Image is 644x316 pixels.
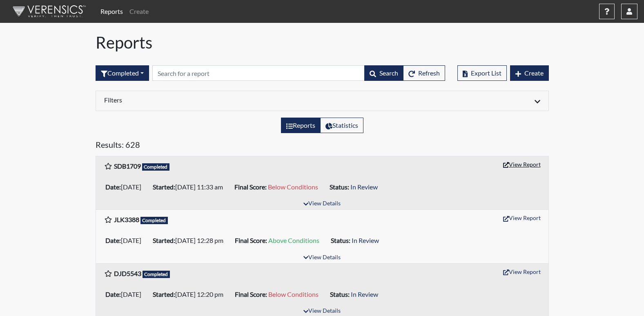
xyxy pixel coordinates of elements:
b: Date: [105,183,121,191]
b: Status: [330,183,349,191]
button: View Report [499,265,544,278]
li: [DATE] 12:28 pm [149,234,232,247]
span: In Review [350,183,378,191]
input: Search by Registration ID, Interview Number, or Investigation Name. [152,65,365,81]
li: [DATE] [102,180,149,194]
button: View Details [300,198,344,209]
b: Final Score: [235,290,267,298]
span: Completed [142,163,170,171]
b: Final Score: [235,236,267,244]
b: Date: [105,290,121,298]
li: [DATE] 11:33 am [149,180,231,194]
b: Started: [153,183,175,191]
button: Search [364,65,403,81]
span: Completed [143,271,170,278]
span: Refresh [418,69,440,77]
span: Create [524,69,544,77]
b: Started: [153,236,175,244]
li: [DATE] [102,288,149,301]
b: Status: [331,236,350,244]
button: View Report [499,158,544,171]
button: Completed [96,65,149,81]
span: In Review [351,290,378,298]
a: Reports [97,3,126,20]
b: Status: [330,290,350,298]
b: DJD5543 [114,269,141,277]
b: Date: [105,236,121,244]
b: Started: [153,290,175,298]
span: Below Conditions [268,183,318,191]
b: JLK3388 [114,216,139,223]
span: Below Conditions [268,290,319,298]
b: SDB1709 [114,162,141,170]
li: [DATE] 12:20 pm [149,288,232,301]
label: View the list of reports [281,118,321,133]
h5: Results: 628 [96,140,549,153]
a: Create [126,3,152,20]
h1: Reports [96,33,549,52]
span: Export List [471,69,501,77]
li: [DATE] [102,234,149,247]
span: Above Conditions [268,236,319,244]
label: View statistics about completed interviews [320,118,363,133]
button: Export List [457,65,507,81]
b: Final Score: [234,183,267,191]
div: Click to expand/collapse filters [98,96,546,106]
span: Search [379,69,398,77]
button: View Details [300,252,344,263]
button: Refresh [403,65,445,81]
div: Filter by interview status [96,65,149,81]
h6: Filters [104,96,316,104]
button: View Report [499,211,544,224]
span: Completed [140,217,168,224]
button: Create [510,65,549,81]
span: In Review [352,236,379,244]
